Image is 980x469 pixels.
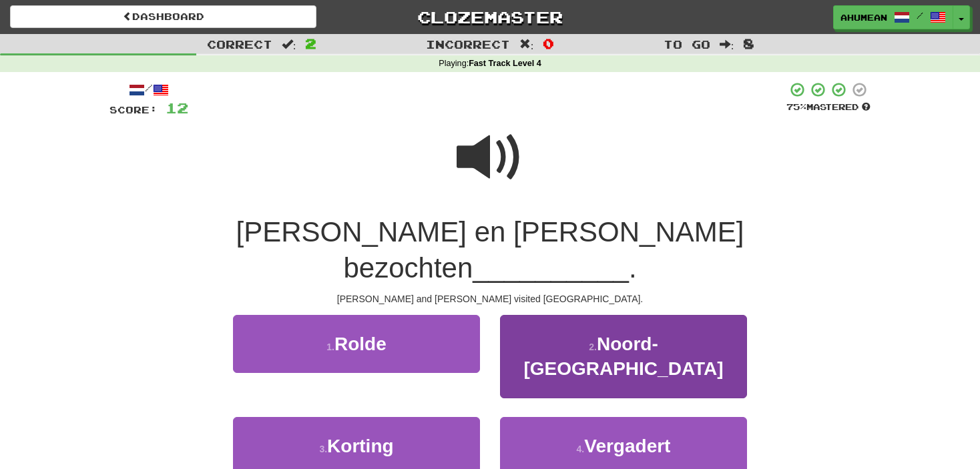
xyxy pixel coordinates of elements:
span: Correct [207,37,272,51]
span: 2 [305,35,316,51]
span: 75 % [786,101,806,112]
span: Noord-[GEOGRAPHIC_DATA] [523,334,723,379]
small: 3 . [319,444,327,454]
span: 8 [743,35,754,51]
span: : [282,39,296,50]
span: AHumean [840,11,887,23]
span: 12 [166,99,188,116]
span: __________ [473,252,629,284]
span: Rolde [334,334,387,354]
span: To go [664,37,710,51]
span: Score: [109,104,158,115]
a: AHumean / [833,5,953,29]
span: 0 [543,35,554,51]
small: 4 . [577,444,585,454]
button: 1.Rolde [233,315,480,373]
small: 1 . [326,342,334,352]
span: : [519,39,534,50]
span: : [720,39,734,50]
div: / [109,81,188,98]
span: Vergadert [584,436,670,456]
a: Clozemaster [336,5,643,29]
div: Mastered [786,101,871,113]
button: 2.Noord-[GEOGRAPHIC_DATA] [500,315,747,398]
span: / [917,11,923,20]
div: [PERSON_NAME] and [PERSON_NAME] visited [GEOGRAPHIC_DATA]. [109,292,871,306]
a: Dashboard [10,5,316,28]
span: [PERSON_NAME] en [PERSON_NAME] bezochten [236,216,744,284]
span: Incorrect [426,37,510,51]
span: . [629,252,637,284]
small: 2 . [589,342,597,352]
span: Korting [327,436,394,456]
strong: Fast Track Level 4 [469,59,541,68]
